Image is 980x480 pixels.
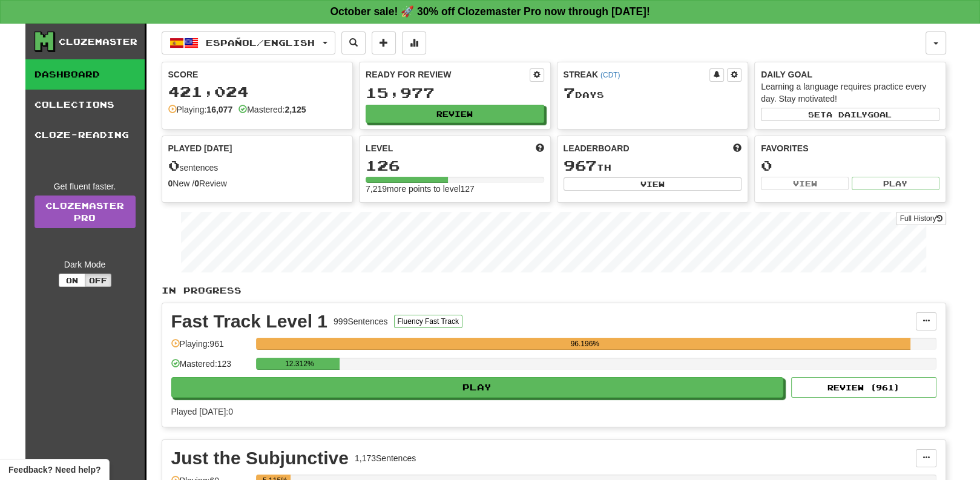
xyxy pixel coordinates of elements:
strong: 0 [168,179,173,188]
div: Mastered: 123 [171,358,250,378]
strong: October sale! 🚀 30% off Clozemaster Pro now through [DATE]! [330,5,649,18]
div: 0 [761,158,939,173]
button: Seta dailygoal [761,108,939,121]
button: View [761,177,849,190]
span: 7 [564,84,575,101]
span: Score more points to level up [536,142,544,154]
button: Play [852,177,939,190]
a: (CDT) [600,71,620,79]
button: Search sentences [341,31,366,54]
button: Off [85,274,111,287]
span: This week in points, UTC [733,142,742,154]
div: Score [168,68,347,81]
div: Mastered: [238,104,306,116]
div: Favorites [761,142,939,154]
div: Fast Track Level 1 [171,312,328,330]
a: Dashboard [25,59,145,90]
div: Day s [564,85,742,101]
button: Fluency Fast Track [394,315,462,328]
div: Daily Goal [761,68,939,81]
div: 1,173 Sentences [355,452,416,464]
div: Playing: [168,104,233,116]
div: th [564,158,742,174]
div: Learning a language requires practice every day. Stay motivated! [761,81,939,105]
span: 0 [168,157,180,174]
div: Just the Subjunctive [171,449,349,467]
p: In Progress [162,284,946,297]
button: Full History [896,212,945,225]
div: Ready for Review [366,68,530,81]
span: Played [DATE]: 0 [171,407,233,416]
div: Clozemaster [59,36,137,48]
div: 96.196% [260,338,910,350]
span: Español / English [206,38,315,48]
div: 7,219 more points to level 127 [366,183,544,195]
div: 421,024 [168,84,347,99]
a: Collections [25,90,145,120]
div: New / Review [168,177,347,189]
div: Playing: 961 [171,338,250,358]
strong: 16,077 [206,105,232,114]
span: a daily [826,110,867,119]
div: Streak [564,68,710,81]
button: Review (961) [791,377,936,398]
a: ClozemasterPro [35,196,136,228]
span: Played [DATE] [168,142,232,154]
span: Level [366,142,393,154]
button: View [564,177,742,191]
span: Leaderboard [564,142,630,154]
span: Open feedback widget [8,464,100,476]
div: Get fluent faster. [35,180,136,192]
strong: 2,125 [284,105,306,114]
div: 126 [366,158,544,173]
button: Review [366,105,544,123]
div: 12.312% [260,358,340,370]
button: More stats [402,31,426,54]
strong: 0 [194,179,199,188]
a: Cloze-Reading [25,120,145,150]
div: 15,977 [366,85,544,100]
div: Dark Mode [35,258,136,271]
button: On [59,274,85,287]
div: 999 Sentences [334,315,388,327]
span: 967 [564,157,597,174]
button: Español/English [162,31,335,54]
button: Play [171,377,784,398]
div: sentences [168,158,347,174]
button: Add sentence to collection [372,31,396,54]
